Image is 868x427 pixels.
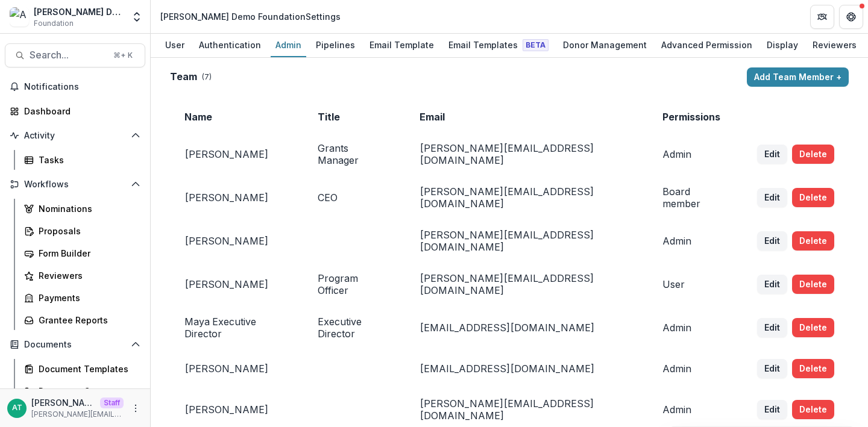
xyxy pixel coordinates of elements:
button: Delete [792,145,834,164]
button: Edit [757,318,787,337]
a: Document Templates [19,359,145,379]
td: [PERSON_NAME] [170,263,303,306]
a: Reviewers [19,266,145,285]
img: Anna Demo Foundation [10,7,29,26]
td: User [648,263,743,306]
a: Grantee Reports [19,310,145,330]
button: Get Help [839,5,863,29]
td: Admin [648,349,743,388]
div: Admin [271,36,306,54]
button: Delete [792,400,834,419]
a: Form Builder [19,243,145,263]
p: Staff [100,397,124,408]
a: Reviewers [808,34,861,57]
button: Edit [757,145,787,164]
button: Edit [757,188,787,207]
td: Admin [648,306,743,349]
span: Activity [24,131,126,141]
div: [PERSON_NAME] Demo Foundation Settings [160,10,341,23]
span: Notifications [24,82,140,92]
a: Pipelines [311,34,360,57]
a: Dashboard [5,101,145,121]
span: Beta [523,39,549,51]
td: [PERSON_NAME] [170,132,303,176]
div: Nominations [39,202,136,215]
div: Tasks [39,154,136,166]
a: Proposals [19,221,145,241]
button: Delete [792,231,834,251]
a: Display [762,34,803,57]
span: Documents [24,340,126,350]
a: Email Template [365,34,439,57]
button: Delete [792,359,834,378]
div: Pipelines [311,36,360,54]
div: Document Center [39,385,136,397]
td: CEO [303,176,406,219]
td: Email [405,101,648,132]
td: [PERSON_NAME][EMAIL_ADDRESS][DOMAIN_NAME] [405,132,648,176]
span: Foundation [34,18,74,29]
a: Tasks [19,150,145,170]
td: [PERSON_NAME] [170,219,303,263]
div: Anna Test [12,404,22,412]
td: [PERSON_NAME] [170,176,303,219]
div: Document Templates [39,363,136,375]
div: [PERSON_NAME] Demo Foundation [34,5,124,18]
p: [PERSON_NAME][EMAIL_ADDRESS][DOMAIN_NAME] [31,409,124,420]
td: [PERSON_NAME][EMAIL_ADDRESS][DOMAIN_NAME] [405,263,648,306]
button: Edit [757,359,787,378]
a: Authentication [194,34,266,57]
p: [PERSON_NAME] [31,396,95,409]
td: Title [303,101,406,132]
button: Add Team Member + [747,67,849,87]
button: Open Activity [5,126,145,145]
a: Document Center [19,381,145,401]
div: Proposals [39,225,136,237]
td: Executive Director [303,306,406,349]
div: Grantee Reports [39,314,136,326]
div: Reviewers [808,36,861,54]
div: ⌘ + K [111,49,135,62]
button: Search... [5,43,145,67]
button: Edit [757,231,787,251]
div: Form Builder [39,247,136,260]
button: Delete [792,275,834,294]
td: [EMAIL_ADDRESS][DOMAIN_NAME] [405,349,648,388]
div: Reviewers [39,269,136,282]
p: ( 7 ) [202,72,212,83]
div: Email Templates [444,36,553,54]
button: Edit [757,275,787,294]
td: [EMAIL_ADDRESS][DOMAIN_NAME] [405,306,648,349]
a: User [160,34,189,57]
span: Workflows [24,179,126,190]
td: [PERSON_NAME][EMAIL_ADDRESS][DOMAIN_NAME] [405,176,648,219]
td: Name [170,101,303,132]
td: Board member [648,176,743,219]
button: Delete [792,318,834,337]
div: Donor Management [558,36,652,54]
a: Admin [271,34,306,57]
a: Payments [19,288,145,308]
td: Grants Manager [303,132,406,176]
button: Notifications [5,77,145,96]
button: Delete [792,188,834,207]
div: User [160,36,189,54]
td: Permissions [648,101,743,132]
a: Advanced Permission [656,34,757,57]
div: Authentication [194,36,266,54]
td: Maya Executive Director [170,306,303,349]
a: Email Templates Beta [444,34,553,57]
h2: Team [170,71,197,83]
td: Admin [648,132,743,176]
td: Admin [648,219,743,263]
a: Nominations [19,199,145,219]
td: Program Officer [303,263,406,306]
td: [PERSON_NAME][EMAIL_ADDRESS][DOMAIN_NAME] [405,219,648,263]
button: Partners [810,5,834,29]
div: Dashboard [24,105,136,117]
button: Open Documents [5,335,145,354]
div: Payments [39,291,136,304]
div: Advanced Permission [656,36,757,54]
button: Open entity switcher [128,5,145,29]
button: More [128,401,143,416]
